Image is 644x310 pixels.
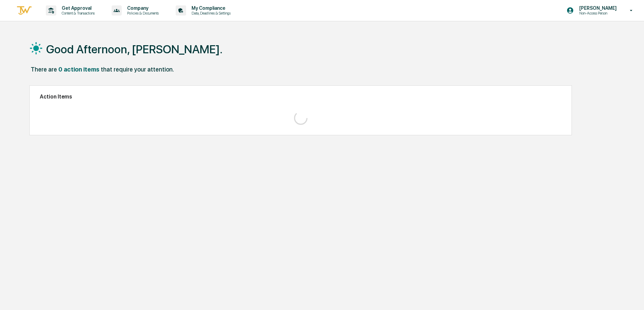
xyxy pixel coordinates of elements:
[574,11,620,16] p: Non-Access Person
[56,5,98,11] p: Get Approval
[122,5,162,11] p: Company
[16,5,32,16] img: logo
[46,43,223,56] h1: Good Afternoon, [PERSON_NAME].
[31,66,57,73] div: There are
[186,11,234,16] p: Data, Deadlines & Settings
[574,5,620,11] p: [PERSON_NAME]
[122,11,162,16] p: Policies & Documents
[56,11,98,16] p: Content & Transactions
[101,66,174,73] div: that require your attention.
[40,93,561,100] h2: Action Items
[58,66,99,73] div: 0 action items
[186,5,234,11] p: My Compliance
